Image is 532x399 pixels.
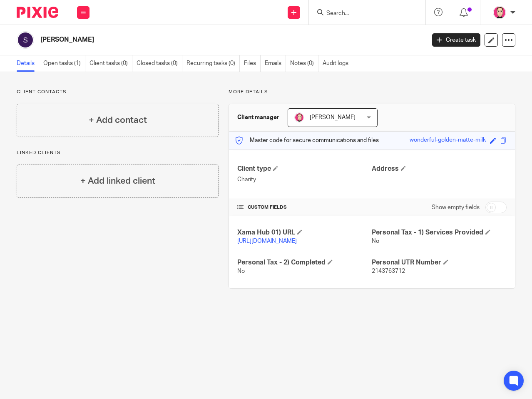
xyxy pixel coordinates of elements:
[186,55,240,72] a: Recurring tasks (0)
[244,55,261,72] a: Files
[17,89,219,95] p: Client contacts
[237,258,372,267] h4: Personal Tax - 2) Completed
[17,150,219,156] p: Linked clients
[17,55,39,72] a: Details
[89,114,147,127] h4: + Add contact
[432,203,480,212] label: Show empty fields
[80,175,155,187] h4: + Add linked client
[410,136,486,145] div: wonderful-golden-matte-milk
[235,136,379,145] p: Master code for secure communications and files
[310,115,355,120] span: [PERSON_NAME]
[372,165,507,173] h4: Address
[237,204,372,211] h4: CUSTOM FIELDS
[229,89,515,95] p: More details
[17,31,34,49] img: svg%3E
[294,112,304,122] img: Bradley%20-%20Pink.png
[43,55,85,72] a: Open tasks (1)
[290,55,318,72] a: Notes (0)
[137,55,182,72] a: Closed tasks (0)
[432,33,480,47] a: Create task
[237,165,372,173] h4: Client type
[237,113,279,122] h3: Client manager
[237,175,372,184] p: Charity
[372,238,379,244] span: No
[372,228,507,237] h4: Personal Tax - 1) Services Provided
[493,6,506,19] img: Bradley%20-%20Pink.png
[237,228,372,237] h4: Xama Hub 01) URL
[40,35,344,44] h2: [PERSON_NAME]
[372,258,507,267] h4: Personal UTR Number
[326,10,400,17] input: Search
[265,55,286,72] a: Emails
[17,7,58,18] img: Pixie
[372,268,405,274] span: 2143763712
[323,55,353,72] a: Audit logs
[237,268,245,274] span: No
[237,238,297,244] a: [URL][DOMAIN_NAME]
[89,55,132,72] a: Client tasks (0)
